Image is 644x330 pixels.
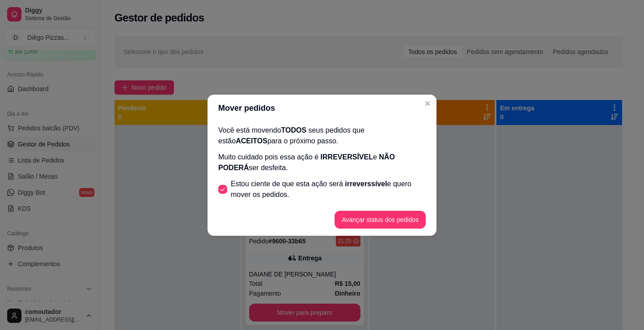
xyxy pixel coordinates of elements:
[208,95,436,121] header: Mover pedidos
[218,153,395,171] span: NÃO PODERÁ
[231,179,426,200] span: Estou ciente de que esta ação será e quero mover os pedidos.
[345,180,387,188] span: irreverssível
[281,126,307,134] span: TODOS
[335,211,426,229] button: Avançar status dos pedidos
[218,152,426,173] p: Muito cuidado pois essa ação é e ser desfeita.
[236,137,267,145] span: ACEITOS
[218,125,426,146] p: Você está movendo seus pedidos que estão para o próximo passo.
[321,153,373,161] span: IRREVERSÍVEL
[420,96,435,111] button: Close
